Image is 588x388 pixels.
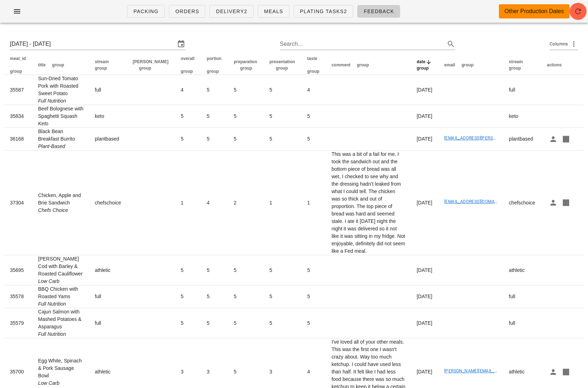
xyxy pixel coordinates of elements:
div: Other Production Dates [505,7,564,16]
span: Plating Tasks2 [300,9,347,14]
span: group [357,62,369,67]
td: 4 [175,75,201,105]
td: [DATE] [411,75,439,105]
td: Cajun Salmon with Mashed Potatoes & Asparagus [32,308,89,338]
td: 5 [228,105,264,128]
td: 1 [301,151,326,255]
td: plantbased [89,128,127,151]
td: 5 [301,105,326,128]
span: group [181,69,193,74]
span: group [207,69,219,74]
span: group [276,66,288,71]
td: 35578 [4,285,32,308]
td: 5 [201,255,228,285]
span: group [416,66,429,71]
i: Low Carb [38,380,59,386]
th: tod: Not sorted. Activate to sort ascending. [127,55,175,75]
span: group [509,66,521,71]
td: full [89,308,127,338]
td: Chicken, Apple and Brie Sandwich [32,151,89,255]
td: 5 [264,75,302,105]
a: [EMAIL_ADDRESS][DOMAIN_NAME] [444,199,515,204]
td: 5 [301,255,326,285]
span: taste [307,56,317,61]
td: 5 [228,75,264,105]
a: Orders [169,5,206,18]
td: chefschoice [503,151,541,255]
td: full [503,285,541,308]
span: stream [509,59,523,64]
i: Plant-Based [38,143,65,149]
td: full [503,75,541,105]
td: Sun-Dried Tomato Pork with Roasted Sweet Potato [32,75,89,105]
td: keto [503,105,541,128]
span: Orders [175,9,200,14]
td: 5 [264,308,302,338]
span: preparation [234,59,257,64]
th: email: Not sorted. Activate to sort ascending. [439,55,503,75]
a: Feedback [357,5,400,18]
th: overall: Not sorted. Activate to sort ascending. [175,55,201,75]
td: 5 [228,285,264,308]
span: group [10,69,22,74]
i: Full Nutrition [38,98,66,104]
span: group [240,66,252,71]
td: 5 [201,105,228,128]
td: 35834 [4,105,32,128]
td: [PERSON_NAME] Cod with Barley & Roasted Cauliflower [32,255,89,285]
td: Black Bean Breakfast Burrito [32,128,89,151]
td: chefschoice [89,151,127,255]
th: date: Sorted descending. Activate to remove sorting. [411,55,439,75]
span: Delivery2 [216,9,247,14]
th: preparation: Not sorted. Activate to sort ascending. [228,55,264,75]
td: 5 [175,128,201,151]
th: stream: Not sorted. Activate to sort ascending. [89,55,127,75]
span: group [307,69,319,74]
th: title: Not sorted. Activate to sort ascending. [32,55,89,75]
td: 5 [175,105,201,128]
td: 35579 [4,308,32,338]
td: full [503,308,541,338]
td: [DATE] [411,151,439,255]
td: 5 [175,255,201,285]
span: group [139,66,151,71]
a: Delivery2 [209,5,253,18]
td: [DATE] [411,255,439,285]
td: [DATE] [411,308,439,338]
span: Columns [550,40,568,48]
th: presentation: Not sorted. Activate to sort ascending. [264,55,302,75]
td: 1 [264,151,302,255]
td: 5 [201,128,228,151]
span: comment [332,62,350,67]
td: 5 [264,105,302,128]
td: 5 [264,128,302,151]
span: Feedback [363,9,394,14]
i: Full Nutrition [38,331,66,337]
td: athletic [503,255,541,285]
td: 5 [264,255,302,285]
th: comment: Not sorted. Activate to sort ascending. [326,55,411,75]
span: group [52,62,64,67]
td: 5 [175,308,201,338]
i: Chefs Choice [38,207,68,213]
div: Columns [550,38,578,50]
td: 5 [228,255,264,285]
td: full [89,285,127,308]
td: 5 [201,308,228,338]
span: date [416,59,425,64]
th: actions [541,55,584,75]
td: [DATE] [411,128,439,151]
td: 5 [228,128,264,151]
td: [DATE] [411,285,439,308]
span: presentation [269,59,295,64]
td: 5 [264,285,302,308]
span: email [444,62,455,67]
a: Plating Tasks2 [294,5,353,18]
td: 5 [201,75,228,105]
a: Packing [127,5,165,18]
td: 4 [201,151,228,255]
span: Packing [133,9,159,14]
span: stream [95,59,109,64]
td: This was a bit of a fail for me. I took the sandwich out and the bottom piece of bread was all we... [326,151,411,255]
a: [EMAIL_ADDRESS][PERSON_NAME][DOMAIN_NAME] [444,136,549,141]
